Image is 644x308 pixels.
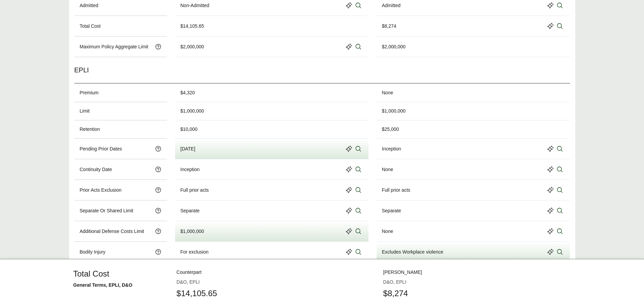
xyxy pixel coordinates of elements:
[382,126,399,133] div: $25,000
[80,166,112,173] p: Continuity Date
[382,145,401,152] div: Inception
[382,89,393,96] div: None
[382,290,422,297] div: Absolute exclusion
[382,187,410,194] div: Full prior acts
[181,2,210,9] div: Non-Admitted
[382,23,397,30] div: $8,274
[80,145,122,152] p: Pending Prior Dates
[181,207,200,214] div: Separate
[80,43,148,50] p: Maximum Policy Aggregate Limit
[181,269,220,276] div: No hammer clause
[382,228,393,235] div: None
[181,23,204,30] div: $14,105.65
[80,228,144,235] p: Additional Defense Costs Limit
[80,89,99,96] p: Premium
[181,248,209,256] div: For exclusion
[181,89,195,96] div: $4,320
[181,166,200,173] div: Inception
[80,187,122,194] p: Prior Acts Exclusion
[181,290,218,297] div: $250,000 sublimit
[80,23,101,30] p: Total Cost
[74,57,570,84] div: EPLI
[382,207,401,214] div: Separate
[80,108,90,115] p: Limit
[181,43,204,50] div: $2,000,000
[382,166,393,173] div: None
[181,126,198,133] div: $10,000
[382,269,394,276] div: 80/20
[382,43,406,50] div: $2,000,000
[382,248,444,256] div: Excludes Workplace violence
[80,290,135,297] p: Wage And Hour Coverage
[181,228,204,235] div: $1,000,000
[181,145,195,152] div: [DATE]
[80,269,114,276] p: Hammer Clause
[382,108,406,115] div: $1,000,000
[80,207,134,214] p: Separate Or Shared Limit
[181,108,204,115] div: $1,000,000
[181,187,209,194] div: Full prior acts
[382,2,401,9] div: Admitted
[80,126,100,133] p: Retention
[80,248,105,256] p: Bodily Injury
[80,2,98,9] p: Admitted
